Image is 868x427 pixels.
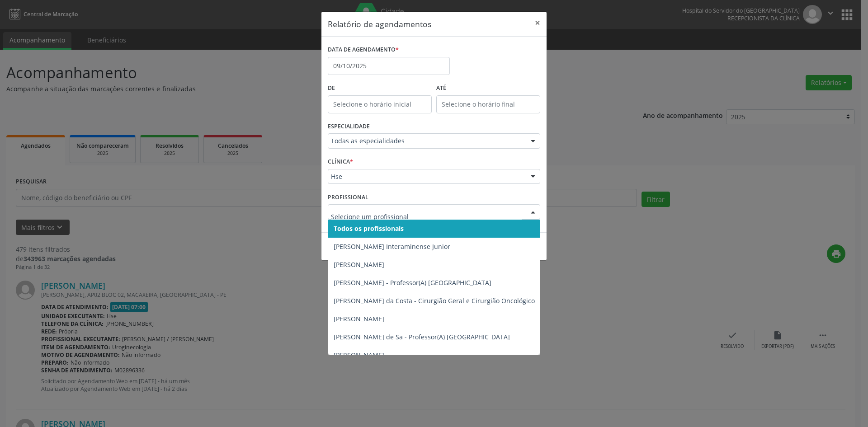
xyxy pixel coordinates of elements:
[334,333,510,341] span: [PERSON_NAME] de Sa - Professor(A) [GEOGRAPHIC_DATA]
[331,172,522,181] span: Hse
[436,81,540,95] label: ATÉ
[334,314,384,323] span: [PERSON_NAME]
[328,155,353,169] label: CLÍNICA
[334,351,384,359] span: [PERSON_NAME]
[328,18,431,30] h5: Relatório de agendamentos
[334,260,384,269] span: [PERSON_NAME]
[328,81,432,95] label: De
[331,136,522,145] span: Todas as especialidades
[334,296,535,305] span: [PERSON_NAME] da Costa - Cirurgião Geral e Cirurgião Oncológico
[328,120,370,134] label: ESPECIALIDADE
[328,57,450,75] input: Selecione uma data ou intervalo
[528,12,547,34] button: Close
[334,242,450,251] span: [PERSON_NAME] Interaminense Junior
[334,278,491,287] span: [PERSON_NAME] - Professor(A) [GEOGRAPHIC_DATA]
[328,95,432,113] input: Selecione o horário inicial
[328,190,368,204] label: PROFISSIONAL
[334,224,404,233] span: Todos os profissionais
[436,95,540,113] input: Selecione o horário final
[331,207,522,225] input: Selecione um profissional
[328,43,399,57] label: DATA DE AGENDAMENTO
